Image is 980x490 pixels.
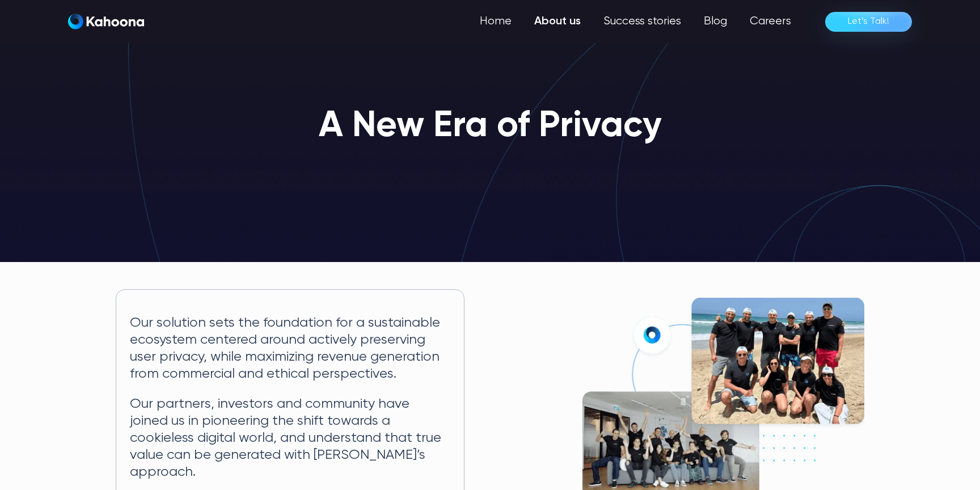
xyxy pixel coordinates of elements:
img: Kahoona logo white [68,14,144,29]
h1: A New Era of Privacy [319,107,662,146]
a: home [68,14,144,30]
p: Our solution sets the foundation for a sustainable ecosystem centered around actively preserving ... [130,315,450,382]
a: Home [468,10,523,33]
div: Let’s Talk! [848,12,889,31]
a: Success stories [592,10,692,33]
a: Let’s Talk! [825,12,912,32]
a: Blog [692,10,738,33]
a: About us [523,10,592,33]
a: Careers [738,10,802,33]
p: Our partners, investors and community have joined us in pioneering the shift towards a cookieless... [130,396,450,480]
